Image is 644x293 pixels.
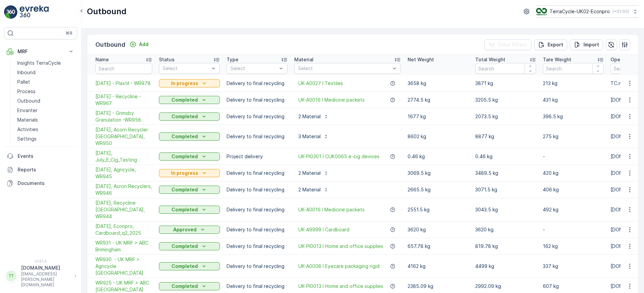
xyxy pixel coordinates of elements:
a: Insights TerraCycle [15,58,77,68]
p: Select [298,65,390,72]
button: Completed [159,242,220,250]
a: UK-PI0013 I Home and office supplies [298,283,383,290]
button: Clear Filters [484,39,531,50]
p: MRF [18,48,64,55]
span: WR925 - UK MRF > ABC [GEOGRAPHIC_DATA] [95,279,152,293]
span: UK-A0027 I Textiles [298,80,343,87]
a: Outbound [15,96,77,106]
p: Delivery to final recycling [227,283,287,290]
p: Reports [18,166,74,173]
p: Completed [171,263,198,270]
p: Type [227,56,238,63]
button: Approved [159,226,220,234]
span: [DATE], Recycline [GEOGRAPHIC_DATA], WR944 [95,200,152,220]
p: 2 Material [298,113,321,120]
p: Completed [171,186,198,193]
a: 10.09.2025 - Recycline - WR967 [95,93,152,107]
p: Approved [173,226,197,233]
button: Completed [159,206,220,214]
span: [DATE] - Plaxtil - WR978 [95,80,152,87]
p: Clear Filters [498,41,527,48]
p: Delivery to final recycling [227,170,287,176]
p: 492 kg [543,206,604,213]
p: 420 kg [543,170,604,176]
button: In progress [159,79,220,87]
a: Events [4,149,77,163]
a: 12.08.2025 - Grimsby Granulation -WR956 [95,110,152,123]
p: Process [17,88,36,95]
p: 3205.5 kg [475,97,536,103]
p: 4162 kg [408,263,468,270]
a: UK-PI0013 I Home and office supplies [298,243,383,250]
p: Completed [171,113,198,120]
p: - [543,153,604,160]
span: UK-A0008 I Eyecare packaging rigid [298,263,379,270]
img: logo_light-DOdMpM7g.png [20,5,49,19]
p: Tare Weight [543,56,571,63]
p: Inbound [17,69,36,76]
p: 3620 kg [408,226,468,233]
p: Delivery to final recycling [227,186,287,193]
p: 3043.5 kg [475,206,536,213]
p: Project delivery [227,153,287,160]
p: TerraCycle-UK02-Econpro [550,8,610,15]
p: Operator [611,56,631,63]
p: 406 kg [543,186,604,193]
p: In progress [171,170,198,176]
button: Completed [159,186,220,194]
p: Envanter [17,107,38,114]
a: 31/07/2025, Acorn Recycler UK, WR950 [95,126,152,147]
p: 0.46 kg [475,153,536,160]
a: UK-A0016 I Medicine packets [298,97,365,103]
p: Name [95,56,109,63]
input: Search [543,63,604,74]
p: 2385.09 kg [408,283,468,290]
button: Completed [159,96,220,104]
p: In progress [171,80,198,87]
p: ⌘B [66,30,72,36]
p: 3658 kg [408,80,468,87]
span: [DATE], July_E_Cig_Testing [95,150,152,163]
p: Completed [171,206,198,213]
p: 213 kg [543,80,604,87]
a: WR931 - UK MRF > ABC Brimingham [95,239,152,253]
p: - [543,226,604,233]
p: Events [18,153,74,160]
p: 607 kg [543,283,604,290]
span: [DATE] - Grimsby Granulation -WR956 [95,110,152,123]
a: Reports [4,163,77,176]
p: Settings [17,135,37,142]
p: Completed [171,153,198,160]
p: 3871 kg [475,80,536,87]
p: Delivery to final recycling [227,206,287,213]
a: 06/30/2025, Econpro, Cardboard_q2_2025 [95,223,152,236]
p: Outbound [87,6,127,17]
p: 3489.5 kg [475,170,536,176]
a: 18/07/2025, July_E_Cig_Testing [95,150,152,163]
p: 2 Material [298,186,321,193]
span: [DATE] - Recycline - WR967 [95,93,152,107]
p: 8877 kg [475,133,536,140]
p: 2665.5 kg [408,186,468,193]
p: Completed [171,133,198,140]
p: 275 kg [543,133,604,140]
a: Materials [15,115,77,125]
p: Add [139,41,148,48]
p: Select [163,65,209,72]
a: UK-PI0301 I CUK0065 e-cig devices [298,153,379,160]
p: Materials [17,117,38,123]
button: Completed [159,152,220,161]
p: Delivery to final recycling [227,226,287,233]
a: Documents [4,176,77,190]
a: 23/07/2025, Acron Recyclers, WR946 [95,183,152,196]
button: MRF [4,45,77,58]
p: Select [230,65,277,72]
a: Envanter [15,106,77,115]
button: Completed [159,282,220,290]
p: 3071.5 kg [475,186,536,193]
a: Settings [15,134,77,144]
div: TT [6,271,17,281]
